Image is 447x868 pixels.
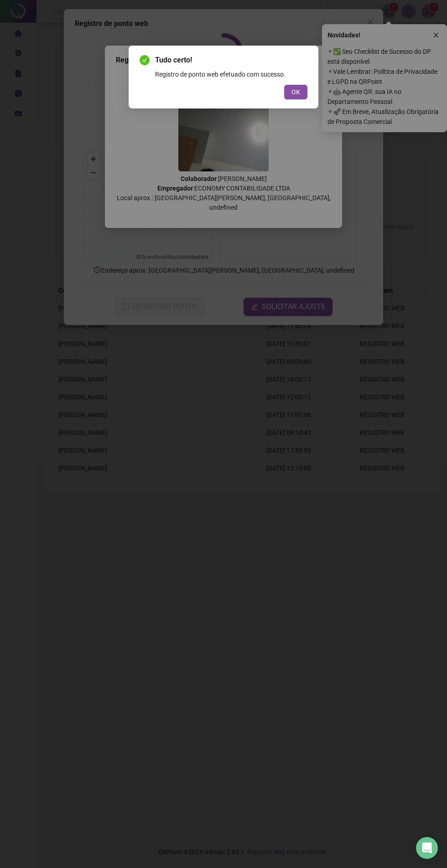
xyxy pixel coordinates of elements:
[140,55,150,65] span: check-circle
[291,87,300,97] span: OK
[284,85,307,99] button: OK
[155,69,307,79] div: Registro de ponto web efetuado com sucesso.
[155,55,307,66] span: Tudo certo!
[416,837,438,859] div: Open Intercom Messenger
